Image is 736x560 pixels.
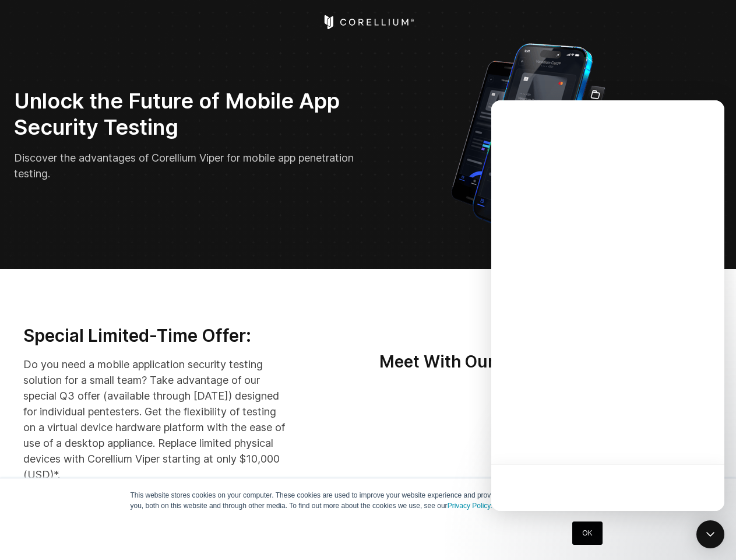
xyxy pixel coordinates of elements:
[14,152,354,180] span: Discover the advantages of Corellium Viper for mobile app penetration testing.
[23,325,288,347] h3: Special Limited-Time Offer:
[696,520,724,548] div: Open Intercom Messenger
[572,521,602,545] a: OK
[322,15,414,29] a: Corellium Home
[14,88,360,141] h2: Unlock the Future of Mobile App Security Testing
[131,490,606,511] p: This website stores cookies on your computer. These cookies are used to improve your website expe...
[441,37,616,241] img: Corellium_VIPER_Hero_1_1x
[448,502,492,510] a: Privacy Policy.
[379,352,660,372] strong: Meet With Our Team To Get Started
